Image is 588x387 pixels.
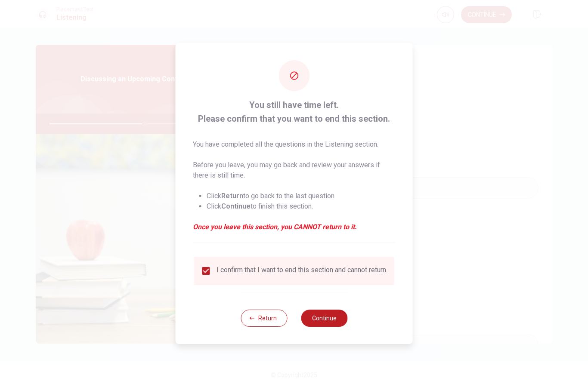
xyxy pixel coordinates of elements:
button: Continue [301,310,347,327]
div: I confirm that I want to end this section and cannot return. [217,266,387,276]
strong: Continue [221,202,251,210]
p: You have completed all the questions in the Listening section. [193,139,396,150]
strong: Return [221,192,243,200]
span: You still have time left. Please confirm that you want to end this section. [193,98,396,126]
li: Click to finish this section. [207,201,396,212]
em: Once you leave this section, you CANNOT return to it. [193,222,396,232]
button: Return [241,310,287,327]
li: Click to go back to the last question [207,191,396,201]
p: Before you leave, you may go back and review your answers if there is still time. [193,160,396,181]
